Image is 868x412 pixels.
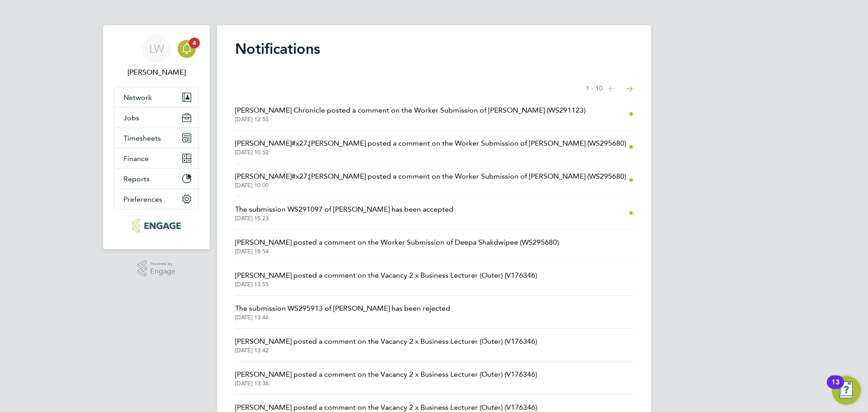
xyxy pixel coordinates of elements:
[123,175,150,183] span: Reports
[114,108,198,128] button: Jobs
[235,215,453,222] span: [DATE] 15:23
[235,369,537,387] a: [PERSON_NAME] posted a comment on the Vacancy 2 x Business Lecturer (Outer) (V176346)[DATE] 13:38
[235,40,633,58] h1: Notifications
[150,260,175,268] span: Powered by
[114,128,198,148] button: Timesheets
[235,237,559,255] a: [PERSON_NAME] posted a comment on the Worker Submission of Deepa Shakdwipee (WS295680)[DATE] 18:54
[235,171,626,189] a: [PERSON_NAME]#x27;[PERSON_NAME] posted a comment on the Worker Submission of [PERSON_NAME] (WS295...
[123,114,139,122] span: Jobs
[235,204,453,215] span: The submission WS291097 of [PERSON_NAME] has been accepted
[114,87,198,107] button: Network
[103,25,210,249] nav: Main navigation
[831,382,840,394] div: 13
[235,336,537,347] span: [PERSON_NAME] posted a comment on the Vacancy 2 x Business Lecturer (Outer) (V176346)
[235,347,537,354] span: [DATE] 13:42
[235,380,537,387] span: [DATE] 13:38
[235,171,626,182] span: [PERSON_NAME]#x27;[PERSON_NAME] posted a comment on the Worker Submission of [PERSON_NAME] (WS295...
[832,376,861,405] button: Open Resource Center, 13 new notifications
[235,336,537,354] a: [PERSON_NAME] posted a comment on the Vacancy 2 x Business Lecturer (Outer) (V176346)[DATE] 13:42
[114,169,198,189] button: Reports
[235,182,626,189] span: [DATE] 10:00
[123,93,152,102] span: Network
[586,80,633,98] nav: Select page of notifications list
[123,195,162,204] span: Preferences
[235,105,585,123] a: [PERSON_NAME] Chronicle posted a comment on the Worker Submission of [PERSON_NAME] (WS291123)[DAT...
[235,149,626,156] span: [DATE] 10:52
[114,189,198,209] button: Preferences
[235,116,585,123] span: [DATE] 12:55
[235,270,537,281] span: [PERSON_NAME] posted a comment on the Vacancy 2 x Business Lecturer (Outer) (V176346)
[235,314,450,321] span: [DATE] 13:46
[150,268,175,275] span: Engage
[114,218,199,233] a: Go to home page
[586,84,603,93] span: 1 - 10
[123,154,149,163] span: Finance
[235,281,537,288] span: [DATE] 13:55
[235,303,450,321] a: The submission WS295913 of [PERSON_NAME] has been rejected[DATE] 13:46
[235,270,537,288] a: [PERSON_NAME] posted a comment on the Vacancy 2 x Business Lecturer (Outer) (V176346)[DATE] 13:55
[123,134,161,142] span: Timesheets
[137,260,176,277] a: Powered byEngage
[114,34,199,78] a: LW[PERSON_NAME]
[235,138,626,156] a: [PERSON_NAME]#x27;[PERSON_NAME] posted a comment on the Worker Submission of [PERSON_NAME] (WS295...
[114,148,198,168] button: Finance
[178,34,196,63] a: 4
[132,218,180,233] img: xede-logo-retina.png
[189,38,200,48] span: 4
[114,67,199,78] span: Louis Warner
[235,303,450,314] span: The submission WS295913 of [PERSON_NAME] has been rejected
[235,138,626,149] span: [PERSON_NAME]#x27;[PERSON_NAME] posted a comment on the Worker Submission of [PERSON_NAME] (WS295...
[149,43,164,55] span: LW
[235,237,559,248] span: [PERSON_NAME] posted a comment on the Worker Submission of Deepa Shakdwipee (WS295680)
[235,105,585,116] span: [PERSON_NAME] Chronicle posted a comment on the Worker Submission of [PERSON_NAME] (WS291123)
[235,204,453,222] a: The submission WS291097 of [PERSON_NAME] has been accepted[DATE] 15:23
[235,248,559,255] span: [DATE] 18:54
[235,369,537,380] span: [PERSON_NAME] posted a comment on the Vacancy 2 x Business Lecturer (Outer) (V176346)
